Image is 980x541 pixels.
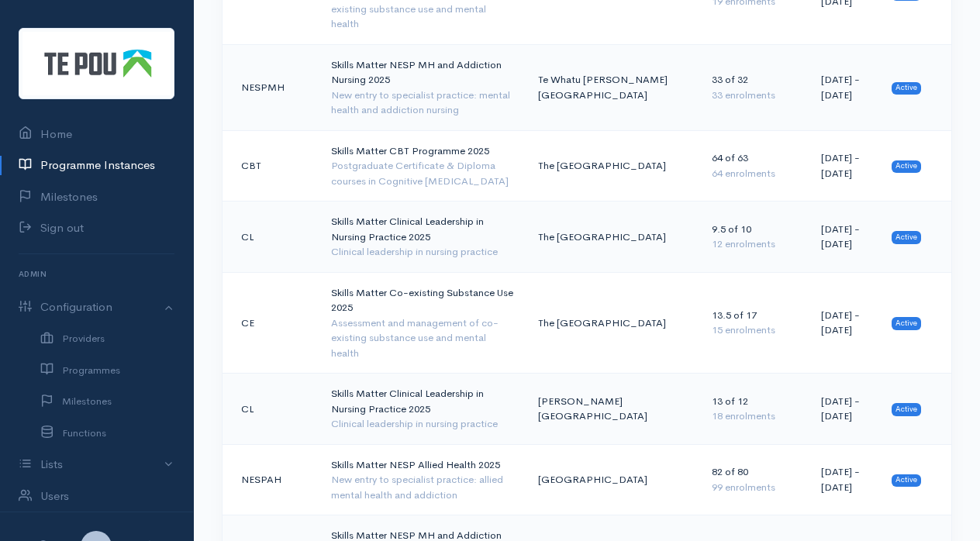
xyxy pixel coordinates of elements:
td: Skills Matter NESP MH and Addiction Nursing 2025 [319,44,526,130]
td: [GEOGRAPHIC_DATA] [526,444,699,515]
td: [DATE] - [DATE] [809,444,879,515]
div: 18 enrolments [712,408,796,424]
div: 33 enrolments [712,88,796,103]
td: CL [223,374,319,445]
span: Active [892,82,921,95]
td: 33 of 32 [699,44,809,130]
td: [DATE] - [DATE] [809,44,879,130]
td: The [GEOGRAPHIC_DATA] [526,130,699,202]
td: The [GEOGRAPHIC_DATA] [526,202,699,273]
td: 9.5 of 10 [699,202,809,273]
td: NESPAH [223,444,319,515]
td: CE [223,272,319,374]
td: [DATE] - [DATE] [809,202,879,273]
td: [PERSON_NAME][GEOGRAPHIC_DATA] [526,374,699,445]
td: CBT [223,130,319,202]
img: Te Pou [19,28,174,99]
div: 15 enrolments [712,322,796,338]
div: Assessment and management of co-existing substance use and mental health [331,315,513,361]
div: 99 enrolments [712,480,796,495]
td: Te Whatu [PERSON_NAME][GEOGRAPHIC_DATA] [526,44,699,130]
div: New entry to specialist practice: mental health and addiction nursing [331,88,513,118]
span: Active [892,160,921,173]
td: 82 of 80 [699,444,809,515]
td: [DATE] - [DATE] [809,374,879,445]
td: 64 of 63 [699,130,809,202]
h6: Admin [19,264,174,284]
td: Skills Matter NESP Allied Health 2025 [319,444,526,515]
td: NESPMH [223,44,319,130]
span: Active [892,403,921,415]
td: 13.5 of 17 [699,272,809,374]
div: New entry to specialist practice: allied mental health and addiction [331,472,513,502]
div: 12 enrolments [712,236,796,252]
span: Active [892,317,921,329]
div: Clinical leadership in nursing practice [331,244,513,260]
td: [DATE] - [DATE] [809,272,879,374]
td: Skills Matter CBT Programme 2025 [319,130,526,202]
td: Skills Matter Clinical Leadership in Nursing Practice 2025 [319,202,526,273]
div: Clinical leadership in nursing practice [331,416,513,432]
span: Active [892,474,921,487]
td: 13 of 12 [699,374,809,445]
div: Postgraduate Certificate & Diploma courses in Cognitive [MEDICAL_DATA] [331,158,513,188]
td: Skills Matter Clinical Leadership in Nursing Practice 2025 [319,374,526,445]
td: [DATE] - [DATE] [809,130,879,202]
span: Active [892,231,921,243]
td: The [GEOGRAPHIC_DATA] [526,272,699,374]
div: 64 enrolments [712,166,796,181]
td: Skills Matter Co-existing Substance Use 2025 [319,272,526,374]
td: CL [223,202,319,273]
